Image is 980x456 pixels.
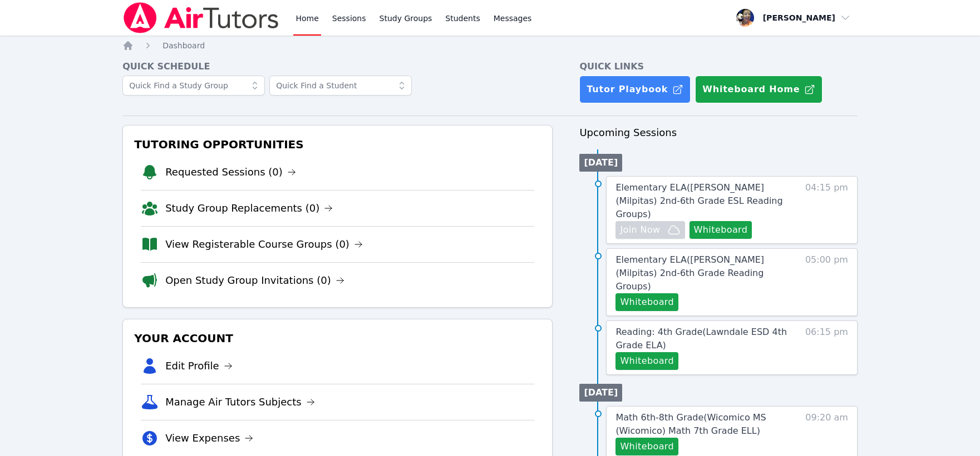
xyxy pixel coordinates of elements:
a: Elementary ELA([PERSON_NAME] (Milpitas) 2nd-6th Grade ESL Reading Groups) [615,181,790,221]
input: Quick Find a Study Group [122,76,265,96]
a: Dashboard [162,40,205,51]
span: Elementary ELA ( [PERSON_NAME] (Milpitas) 2nd-6th Grade ESL Reading Groups ) [615,182,782,219]
span: Elementary ELA ( [PERSON_NAME] (Milpitas) 2nd-6th Grade Reading Groups ) [615,254,764,292]
a: Edit Profile [165,358,233,374]
li: [DATE] [579,384,622,402]
h4: Quick Schedule [122,60,553,73]
button: Join Now [615,221,684,239]
span: 06:15 pm [805,325,848,370]
input: Quick Find a Student [269,76,412,96]
img: Air Tutors [122,2,280,33]
span: Join Now [620,223,660,237]
h4: Quick Links [579,60,858,73]
a: View Expenses [165,430,253,446]
nav: Breadcrumb [122,40,858,51]
a: Reading: 4th Grade(Lawndale ESD 4th Grade ELA) [615,325,790,352]
span: Messages [494,13,532,24]
button: Whiteboard [615,438,678,455]
h3: Tutoring Opportunities [132,134,543,154]
a: View Registerable Course Groups (0) [165,237,363,252]
button: Whiteboard [690,221,752,239]
span: 05:00 pm [805,253,848,311]
li: [DATE] [579,154,622,172]
a: Manage Air Tutors Subjects [165,394,315,410]
a: Study Group Replacements (0) [165,201,333,216]
button: Whiteboard [615,352,678,370]
h3: Your Account [132,328,543,348]
span: 04:15 pm [805,181,848,239]
span: Dashboard [162,41,205,50]
h3: Upcoming Sessions [579,125,858,141]
a: Tutor Playbook [579,76,691,103]
span: 09:20 am [805,411,848,455]
span: Reading: 4th Grade ( Lawndale ESD 4th Grade ELA ) [615,327,787,350]
span: Math 6th-8th Grade ( Wicomico MS (Wicomico) Math 7th Grade ELL ) [615,412,766,436]
a: Elementary ELA([PERSON_NAME] (Milpitas) 2nd-6th Grade Reading Groups) [615,253,790,293]
a: Math 6th-8th Grade(Wicomico MS (Wicomico) Math 7th Grade ELL) [615,411,790,438]
a: Requested Sessions (0) [165,164,296,180]
a: Open Study Group Invitations (0) [165,273,344,288]
button: Whiteboard [615,293,678,311]
button: Whiteboard Home [695,76,823,103]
